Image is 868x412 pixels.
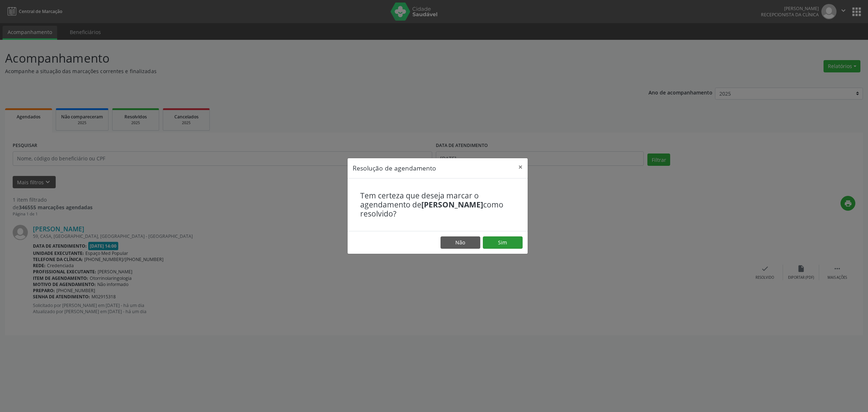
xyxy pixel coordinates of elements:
[483,236,523,249] button: Sim
[353,163,436,173] h5: Resolução de agendamento
[441,236,480,249] button: Não
[421,199,483,210] b: [PERSON_NAME]
[513,158,528,176] button: Close
[360,191,515,219] h4: Tem certeza que deseja marcar o agendamento de como resolvido?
